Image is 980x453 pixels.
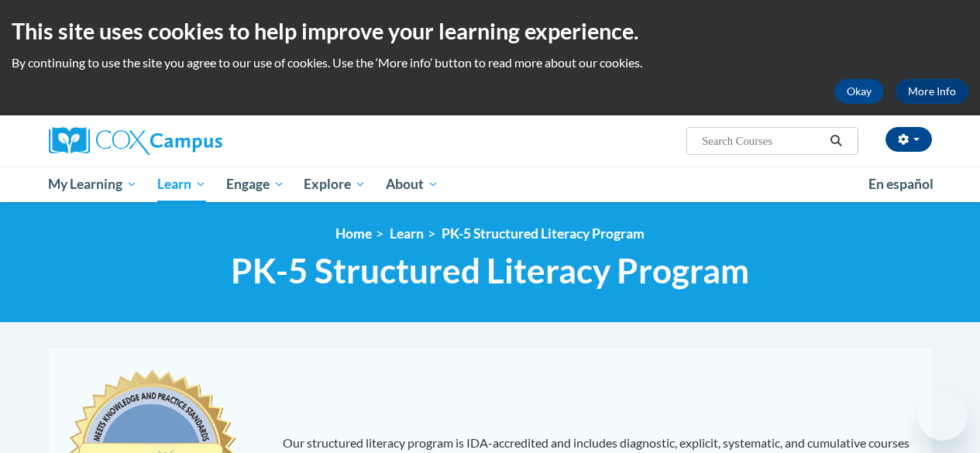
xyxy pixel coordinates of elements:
[12,15,968,46] h2: This site uses cookies to help improve your learning experience.
[48,175,137,194] span: My Learning
[918,391,968,441] iframe: Button to launch messaging window
[37,166,944,202] div: Main menu
[390,225,424,242] a: Learn
[12,54,968,71] p: By continuing to use the site you agree to our use of cookies. Use the ‘More info’ button to read...
[858,168,944,201] a: En español
[824,132,848,150] button: Search
[49,127,328,155] a: Cox Campus
[226,175,284,194] span: Engage
[829,136,843,147] i: 
[157,175,206,194] span: Learn
[376,166,449,202] a: About
[442,225,645,242] a: PK-5 Structured Literacy Program
[868,176,934,192] span: En español
[700,132,824,150] input: Search Courses
[147,166,216,202] a: Learn
[386,175,438,194] span: About
[231,250,749,291] span: PK-5 Structured Literacy Program
[216,166,294,202] a: Engage
[39,166,148,202] a: My Learning
[885,127,932,152] button: Account Settings
[335,225,372,242] a: Home
[49,127,222,155] img: Cox Campus
[294,166,376,202] a: Explore
[304,175,366,194] span: Explore
[896,79,968,104] a: More Info
[834,79,884,104] button: Okay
